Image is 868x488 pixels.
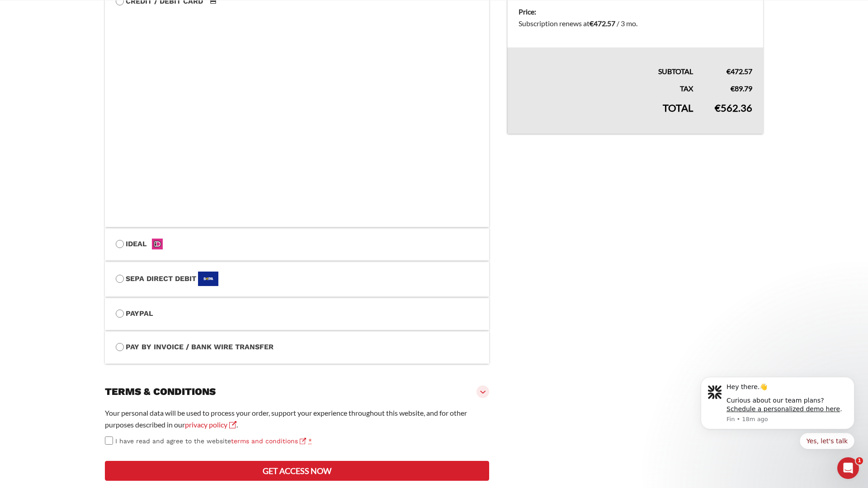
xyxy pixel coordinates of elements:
[105,407,489,431] p: Your personal data will be used to process your order, support your experience throughout this we...
[116,272,478,286] label: SEPA Direct Debit
[726,67,752,75] bdi: 472.57
[198,272,218,286] img: SEPA
[715,102,752,114] bdi: 562.36
[590,19,594,28] span: €
[105,385,216,398] h3: Terms & conditions
[590,19,615,28] bdi: 472.57
[115,437,306,445] span: I have read and agree to the website
[507,94,704,134] th: Total
[149,239,165,249] img: iDEAL
[116,343,124,351] input: Pay by Invoice / Bank Wire Transfer
[116,308,478,319] label: PayPal
[507,77,704,94] th: Tax
[105,461,489,481] button: Get access now
[114,5,476,216] iframe: Secure payment input frame
[231,437,306,445] a: terms and conditions
[519,6,752,18] dt: Price:
[731,84,752,93] bdi: 89.79
[519,19,637,28] span: Subscription renews at .
[116,275,124,283] input: SEPA Direct DebitSEPA
[116,238,478,250] label: iDEAL
[507,47,704,77] th: Subtotal
[185,420,236,429] a: privacy policy
[726,67,731,75] span: €
[731,84,735,93] span: €
[837,457,859,479] iframe: Intercom live chat
[687,366,868,483] iframe: Intercom notifications message
[617,19,636,28] span: / 3 mo
[116,341,478,353] label: Pay by Invoice / Bank Wire Transfer
[105,436,113,445] input: I have read and agree to the websiteterms and conditions *
[116,310,124,318] input: PayPal
[116,240,124,248] input: iDEALiDEAL
[308,437,312,445] abbr: required
[856,457,863,465] span: 1
[715,102,721,114] span: €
